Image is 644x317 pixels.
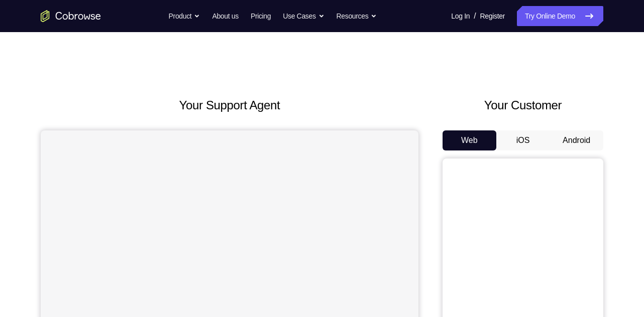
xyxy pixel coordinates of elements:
[496,130,550,150] button: iOS
[474,10,476,22] span: /
[550,130,603,150] button: Android
[451,6,470,26] a: Log In
[480,6,505,26] a: Register
[251,6,271,26] a: Pricing
[41,96,418,114] h2: Your Support Agent
[283,6,324,26] button: Use Cases
[517,6,603,26] a: Try Online Demo
[41,10,101,22] a: Go to the home page
[443,130,496,150] button: Web
[212,6,238,26] a: About us
[169,6,200,26] button: Product
[443,96,603,114] h2: Your Customer
[337,6,377,26] button: Resources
